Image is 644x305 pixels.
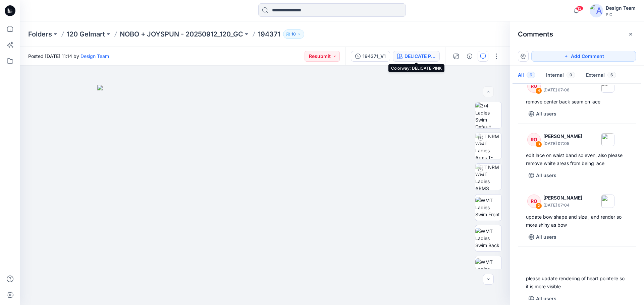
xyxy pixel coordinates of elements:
[291,30,296,38] p: 10
[536,171,556,179] p: All users
[541,67,581,84] button: Internal
[351,51,390,62] button: 194371_V1
[475,228,501,249] img: WMT Ladies Swim Back
[405,53,435,60] div: DELICATE PINK
[67,29,105,39] a: 120 Gelmart
[535,141,542,148] div: 3
[258,29,280,39] p: 194371
[526,170,559,181] button: All users
[567,72,575,78] span: 0
[543,140,582,147] p: [DATE] 07:05
[543,132,582,140] p: [PERSON_NAME]
[475,133,501,159] img: TT NRM WMT Ladies Arms T-POSE
[606,12,636,17] div: PIC
[475,102,501,128] img: 3/4 Ladies Swim Default
[606,4,636,12] div: Design Team
[475,258,501,280] img: WMT Ladies Swim Left
[120,29,243,39] a: NOBO + JOYSPUN - 20250912_120_GC
[543,202,582,209] p: [DATE] 07:04
[475,197,501,218] img: WMT Ladies Swim Front
[535,203,542,209] div: 2
[527,72,535,78] span: 6
[535,87,542,94] div: 4
[283,29,304,39] button: 10
[531,51,636,62] button: Add Comment
[363,53,386,60] div: 194371_V1
[576,6,583,11] span: 13
[513,67,541,84] button: All
[80,53,109,59] a: Design Team
[581,67,622,84] button: External
[526,151,628,167] div: edit lace on waist band so even, also please remove white areas from being lace
[527,133,541,146] div: RO
[28,29,52,39] a: Folders
[526,275,628,291] div: please update rendering of heart pointelle so it is more visible
[526,293,559,304] button: All users
[590,4,603,17] img: avatar
[607,72,616,78] span: 6
[526,98,628,106] div: remove center back seam on lace
[536,295,556,303] p: All users
[536,233,556,241] p: All users
[536,110,556,118] p: All users
[518,30,553,38] h2: Comments
[28,53,109,60] span: Posted [DATE] 11:14 by
[475,164,501,190] img: TT NRM WMT Ladies ARMS DOWN
[526,213,628,229] div: update bow shape and size , and render so more shiny as bow
[527,79,541,93] div: RO
[543,194,582,202] p: [PERSON_NAME]
[526,232,559,242] button: All users
[393,51,440,62] button: DELICATE PINK
[526,108,559,119] button: All users
[464,51,475,62] button: Details
[543,87,582,93] p: [DATE] 07:06
[527,195,541,208] div: RO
